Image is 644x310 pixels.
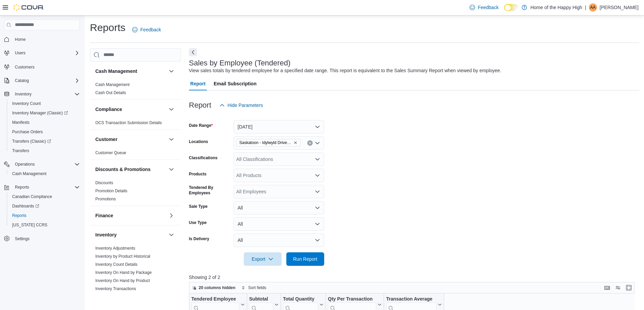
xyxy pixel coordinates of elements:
span: Saskatoon - Idylwyld Drive - Fire & Flower [236,139,301,146]
div: View sales totals by tendered employee for a specified date range. This report is equivalent to t... [189,67,501,74]
button: 20 columns hidden [189,284,238,292]
button: Transfers [7,146,82,156]
a: Home [12,35,28,44]
a: Dashboards [9,202,42,210]
a: Promotion Details [95,189,127,193]
span: Promotions [95,196,116,202]
a: Feedback [129,23,164,36]
span: Inventory On Hand by Product [95,278,150,283]
a: Dashboards [7,201,82,211]
div: Discounts & Promotions [90,179,181,206]
button: All [234,217,324,231]
span: Transfers [9,147,80,155]
span: Email Subscription [214,77,257,90]
button: Discounts & Promotions [167,165,175,173]
button: [US_STATE] CCRS [7,220,82,230]
a: Inventory On Hand by Package [95,270,152,275]
h3: Compliance [95,106,122,113]
button: Open list of options [315,173,320,178]
button: [DATE] [234,120,324,134]
p: Home of the Happy High [530,3,582,11]
span: Feedback [140,26,161,33]
label: Is Delivery [189,236,209,242]
button: Operations [12,160,38,168]
a: Inventory Count Details [95,262,138,267]
span: Export [248,252,278,266]
h3: Sales by Employee (Tendered) [189,59,291,67]
button: All [234,201,324,215]
span: OCS Transaction Submission Details [95,120,162,125]
span: Reports [15,185,29,190]
h3: Finance [95,212,113,219]
span: Purchase Orders [9,128,80,136]
label: Sale Type [189,204,208,209]
span: Reports [12,183,80,191]
h3: Report [189,101,211,109]
a: Cash Management [95,82,129,87]
span: Dashboards [9,202,80,210]
span: Inventory [12,90,80,98]
span: Operations [12,160,80,168]
span: Canadian Compliance [12,194,52,199]
a: Inventory Transactions [95,286,136,291]
h3: Discounts & Promotions [95,166,150,173]
a: Customers [12,63,37,71]
button: Catalog [1,76,82,85]
span: Catalog [12,77,80,85]
h3: Inventory [95,231,117,238]
label: Tendered By Employees [189,185,231,196]
div: Total Quantity [283,296,318,303]
label: Classifications [189,155,218,161]
a: Transfers (Classic) [7,137,82,146]
div: Qty Per Transaction [328,296,376,303]
span: Inventory Manager (Classic) [12,110,68,116]
span: AA [590,3,596,11]
span: Inventory Count Details [95,262,138,267]
h3: Cash Management [95,68,137,75]
span: Customer Queue [95,150,126,156]
span: [US_STATE] CCRS [12,222,47,228]
span: Catalog [15,78,29,83]
button: Compliance [95,106,166,113]
button: Users [12,49,28,57]
span: Users [15,50,25,56]
a: Inventory Manager (Classic) [7,108,82,118]
button: Operations [1,160,82,169]
button: Home [1,34,82,44]
a: Manifests [9,118,32,126]
button: Open list of options [315,189,320,194]
span: Canadian Compliance [9,193,80,201]
button: Remove Saskatoon - Idylwyld Drive - Fire & Flower from selection in this group [293,141,297,145]
div: Subtotal [249,296,273,303]
span: Users [12,49,80,57]
span: Package Details [95,294,125,300]
span: Sort fields [248,285,266,290]
button: Run Report [286,252,324,266]
span: Transfers (Classic) [12,139,51,144]
a: Discounts [95,180,113,185]
a: Feedback [467,1,501,14]
span: Inventory Count [12,101,41,106]
span: Inventory Manager (Classic) [9,109,80,117]
button: Reports [7,211,82,220]
button: All [234,233,324,247]
button: Keyboard shortcuts [603,284,611,292]
h1: Reports [90,21,125,34]
span: Run Report [293,256,317,262]
div: Compliance [90,119,181,130]
a: Inventory by Product Historical [95,254,150,259]
a: OCS Transaction Submission Details [95,120,162,125]
h3: Customer [95,136,117,143]
span: Cash Management [12,171,46,176]
nav: Complex example [4,32,80,261]
a: Reports [9,212,29,220]
p: [PERSON_NAME] [600,3,639,11]
span: Manifests [12,120,29,125]
button: Open list of options [315,140,320,146]
button: Manifests [7,118,82,127]
span: Inventory Transactions [95,286,136,291]
button: Next [189,48,197,56]
a: Transfers (Classic) [9,137,54,145]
